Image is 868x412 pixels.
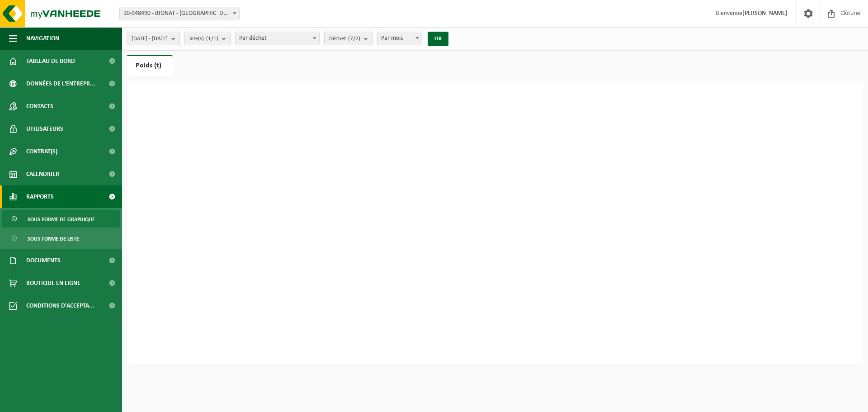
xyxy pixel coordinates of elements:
[184,32,231,45] button: Site(s)(1/1)
[329,32,360,46] span: Déchet
[377,32,422,45] span: Par mois
[377,32,422,45] span: Par mois
[26,50,75,72] span: Tableau de bord
[26,294,94,317] span: Conditions d'accepta...
[120,7,239,20] span: 10-948490 - BIONAT - NAMUR - SUARLÉE
[132,32,168,46] span: [DATE] - [DATE]
[742,10,788,17] strong: [PERSON_NAME]
[26,118,63,140] span: Utilisateurs
[26,140,57,163] span: Contrat(s)
[235,32,320,45] span: Par déchet
[26,163,59,185] span: Calendrier
[28,230,79,247] span: Sous forme de liste
[26,185,54,208] span: Rapports
[2,210,120,227] a: Sous forme de graphique
[119,7,240,20] span: 10-948490 - BIONAT - NAMUR - SUARLÉE
[206,36,218,42] count: (1/1)
[127,32,180,45] button: [DATE] - [DATE]
[26,272,80,294] span: Boutique en ligne
[428,32,448,46] button: OK
[2,230,120,247] a: Sous forme de liste
[324,32,373,45] button: Déchet(7/7)
[26,72,95,95] span: Données de l'entrepr...
[26,249,61,272] span: Documents
[236,32,319,45] span: Par déchet
[189,32,218,46] span: Site(s)
[348,36,360,42] count: (7/7)
[26,27,59,50] span: Navigation
[26,95,53,118] span: Contacts
[28,211,95,228] span: Sous forme de graphique
[127,55,173,76] a: Poids (t)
